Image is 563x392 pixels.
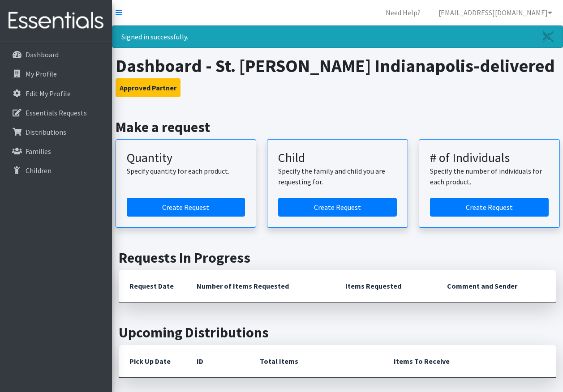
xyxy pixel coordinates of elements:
th: Pick Up Date [119,345,186,378]
a: [EMAIL_ADDRESS][DOMAIN_NAME] [431,4,559,21]
th: Items To Receive [383,345,556,378]
p: My Profile [26,69,57,78]
th: Number of Items Requested [186,270,335,303]
a: My Profile [4,65,108,83]
h1: Dashboard - St. [PERSON_NAME] Indianapolis-delivered [116,55,560,77]
p: Dashboard [26,50,59,59]
p: Essentials Requests [26,108,87,117]
h2: Upcoming Distributions [119,324,556,341]
a: Need Help? [378,4,428,21]
a: Create a request by quantity [127,198,245,217]
a: Create a request by number of individuals [430,198,549,217]
h2: Make a request [116,119,560,136]
img: HumanEssentials [4,6,108,36]
p: Specify the family and child you are requesting for. [278,166,397,187]
button: Approved Partner [116,78,181,97]
th: ID [186,345,249,378]
a: Families [4,142,108,160]
th: Request Date [119,270,186,303]
a: Distributions [4,123,108,141]
p: Distributions [26,128,66,136]
h3: # of Individuals [430,150,549,166]
th: Total Items [249,345,383,378]
h2: Requests In Progress [119,249,556,266]
a: Dashboard [4,46,108,64]
p: Specify quantity for each product. [127,166,245,176]
a: Edit My Profile [4,85,108,102]
p: Edit My Profile [26,89,71,98]
th: Items Requested [335,270,436,303]
h3: Quantity [127,150,245,166]
a: Create a request for a child or family [278,198,397,217]
a: Children [4,162,108,179]
th: Comment and Sender [436,270,556,303]
a: Close [534,26,563,47]
div: Signed in successfully. [112,26,563,48]
p: Children [26,166,52,175]
p: Families [26,147,51,156]
p: Specify the number of individuals for each product. [430,166,549,187]
h3: Child [278,150,397,166]
a: Essentials Requests [4,104,108,122]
